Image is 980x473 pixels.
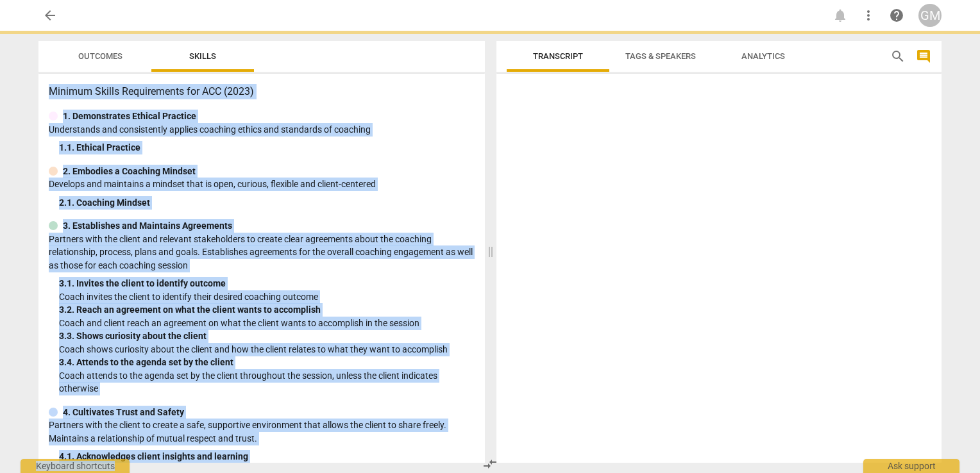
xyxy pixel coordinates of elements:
[21,459,130,473] div: Keyboard shortcuts
[889,8,904,23] span: help
[863,459,959,473] div: Ask support
[861,8,876,23] span: more_vert
[189,51,216,61] span: Skills
[59,317,475,330] p: Coach and client reach an agreement on what the client wants to accomplish in the session
[885,4,908,27] a: Help
[63,110,196,123] p: 1. Demonstrates Ethical Practice
[59,141,475,154] div: 1. 1. Ethical Practice
[49,233,475,272] p: Partners with the client and relevant stakeholders to create clear agreements about the coaching ...
[533,51,583,61] span: Transcript
[49,123,475,137] p: Understands and consistently applies coaching ethics and standards of coaching
[913,46,934,67] button: Show/Hide comments
[59,329,475,343] div: 3. 3. Shows curiosity about the client
[59,369,475,395] p: Coach attends to the agenda set by the client throughout the session, unless the client indicates...
[741,51,785,61] span: Analytics
[482,456,498,472] span: compare_arrows
[59,450,475,463] div: 4. 1. Acknowledges client insights and learning
[78,51,122,61] span: Outcomes
[59,356,475,369] div: 3. 4. Attends to the agenda set by the client
[59,196,475,210] div: 2. 1. Coaching Mindset
[59,290,475,304] p: Coach invites the client to identify their desired coaching outcome
[59,303,475,317] div: 3. 2. Reach an agreement on what the client wants to accomplish
[49,84,475,99] h3: Minimum Skills Requirements for ACC (2023)
[49,419,475,445] p: Partners with the client to create a safe, supportive environment that allows the client to share...
[916,49,931,64] span: comment
[890,49,906,64] span: search
[59,277,475,290] div: 3. 1. Invites the client to identify outcome
[59,343,475,356] p: Coach shows curiosity about the client and how the client relates to what they want to accomplish
[49,178,475,191] p: Develops and maintains a mindset that is open, curious, flexible and client-centered
[63,406,184,419] p: 4. Cultivates Trust and Safety
[625,51,696,61] span: Tags & Speakers
[918,4,942,27] button: GM
[63,219,232,233] p: 3. Establishes and Maintains Agreements
[888,46,908,67] button: Search
[42,8,58,23] span: arrow_back
[63,165,196,178] p: 2. Embodies a Coaching Mindset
